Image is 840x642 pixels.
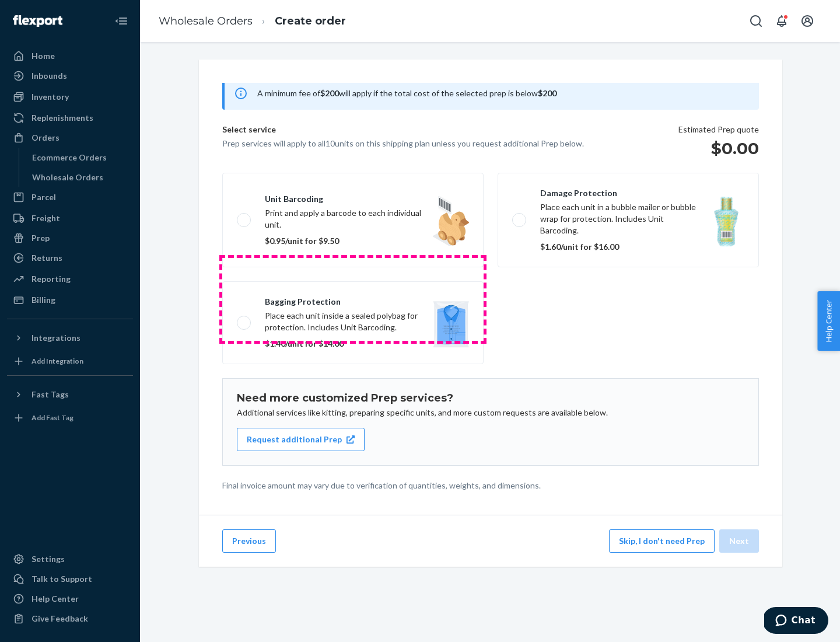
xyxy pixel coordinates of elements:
[32,273,71,285] div: Reporting
[32,112,93,124] div: Replenishments
[796,9,819,33] button: Open account menu
[257,88,556,98] span: A minimum fee of will apply if the total cost of the selected prep is below
[32,613,88,624] div: Give Feedback
[678,138,759,159] h1: $0.00
[7,209,133,228] a: Freight
[7,249,133,267] a: Returns
[149,4,355,39] ol: breadcrumbs
[7,570,133,588] button: Talk to Support
[13,15,62,27] img: Flexport logo
[222,124,584,138] p: Select service
[32,252,62,264] div: Returns
[744,9,768,33] button: Open Search Box
[110,9,133,33] button: Close Navigation
[32,91,69,103] div: Inventory
[32,212,60,224] div: Freight
[32,332,80,344] div: Integrations
[7,128,133,147] a: Orders
[7,609,133,628] button: Give Feedback
[538,88,556,98] b: $200
[26,168,134,187] a: Wholesale Orders
[32,152,107,163] div: Ecommerce Orders
[609,529,715,553] button: Skip, I don't need Prep
[7,109,133,127] a: Replenishments
[7,88,133,106] a: Inventory
[32,553,65,565] div: Settings
[32,50,55,62] div: Home
[770,9,793,33] button: Open notifications
[32,172,103,183] div: Wholesale Orders
[7,229,133,247] a: Prep
[764,607,828,636] iframe: Opens a widget where you can chat to one of our agents
[7,385,133,404] button: Fast Tags
[222,480,759,491] p: Final invoice amount may vary due to verification of quantities, weights, and dimensions.
[32,573,92,585] div: Talk to Support
[32,356,83,366] div: Add Integration
[32,389,69,400] div: Fast Tags
[32,593,79,605] div: Help Center
[7,270,133,288] a: Reporting
[7,291,133,309] a: Billing
[7,352,133,371] a: Add Integration
[7,550,133,568] a: Settings
[817,291,840,351] button: Help Center
[237,407,744,418] p: Additional services like kitting, preparing specific units, and more custom requests are availabl...
[7,188,133,207] a: Parcel
[719,529,759,553] button: Next
[275,15,346,27] a: Create order
[159,15,253,27] a: Wholesale Orders
[7,47,133,65] a: Home
[32,132,60,144] div: Orders
[678,124,759,135] p: Estimated Prep quote
[7,589,133,608] a: Help Center
[32,413,73,423] div: Add Fast Tag
[32,191,56,203] div: Parcel
[7,409,133,427] a: Add Fast Tag
[222,138,584,149] p: Prep services will apply to all 10 units on this shipping plan unless you request additional Prep...
[222,529,276,553] button: Previous
[237,428,365,451] button: Request additional Prep
[32,70,67,82] div: Inbounds
[7,329,133,347] button: Integrations
[32,294,55,306] div: Billing
[237,393,744,404] h1: Need more customized Prep services?
[26,148,134,167] a: Ecommerce Orders
[32,232,50,244] div: Prep
[320,88,339,98] b: $200
[7,67,133,85] a: Inbounds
